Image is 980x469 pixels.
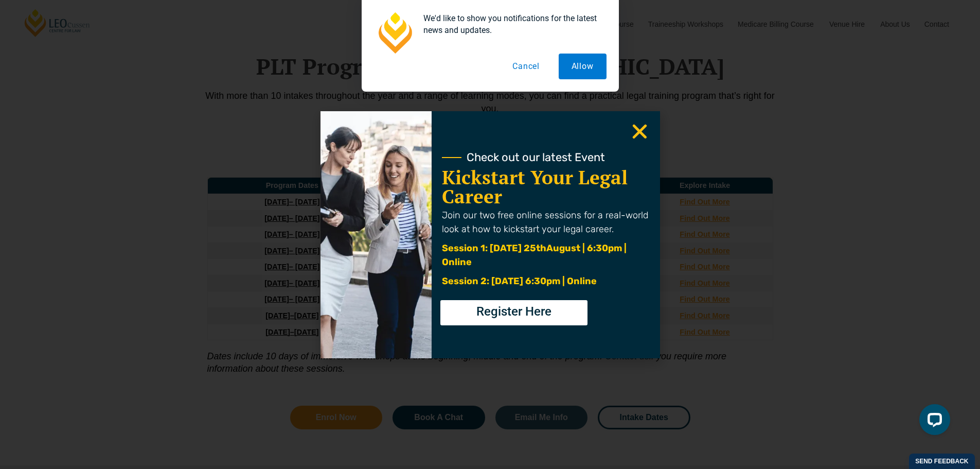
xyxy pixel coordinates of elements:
button: Cancel [500,54,553,79]
span: th [536,242,546,254]
span: Session 1: [DATE] 25 [442,242,536,254]
span: Session 2: [DATE] 6:30pm | Online [442,275,597,287]
span: August | 6:30pm | Online [442,242,627,268]
div: We'd like to show you notifications for the latest news and updates. [415,12,607,36]
span: Check out our latest Event [467,152,605,163]
iframe: LiveChat chat widget [911,400,954,443]
span: Join our two free online sessions for a real-world look at how to kickstart your legal career. [442,210,648,235]
button: Allow [559,54,607,79]
img: notification icon [374,12,415,54]
a: Kickstart Your Legal Career [442,165,628,209]
span: Register Here [476,305,551,318]
a: Register Here [440,300,587,325]
a: Close [630,121,650,142]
